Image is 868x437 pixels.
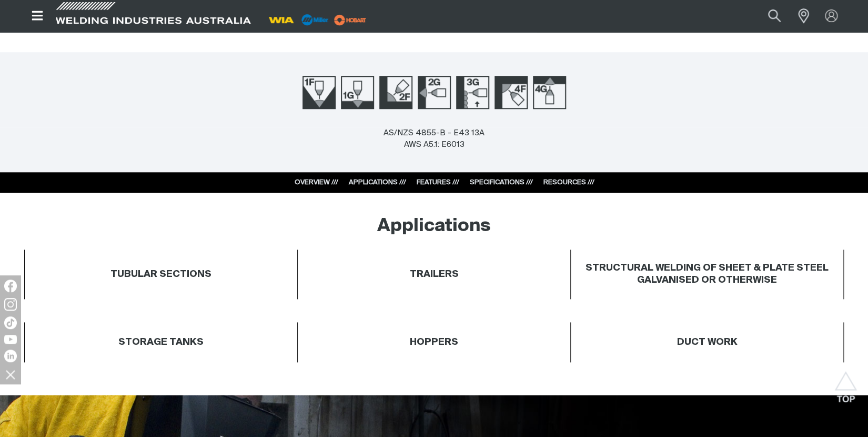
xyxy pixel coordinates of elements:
img: Welding Position 3G Up [456,76,489,109]
h4: HOPPERS [410,336,458,349]
input: Product name or item number... [743,4,792,28]
h2: Applications [377,215,491,238]
a: APPLICATIONS /// [349,179,406,186]
h4: TUBULAR SECTIONS [110,269,211,281]
img: Welding Position 2G [418,76,451,109]
h4: STORAGE TANKS [118,336,204,349]
div: AS/NZS 4855-B - E43 13A AWS A5.1: E6013 [383,127,485,151]
img: Welding Position 4G [533,76,566,109]
img: hide socials [2,365,19,383]
a: RESOURCES /// [543,179,594,186]
a: miller [331,16,369,24]
img: YouTube [4,335,17,344]
img: LinkedIn [4,350,17,362]
img: Instagram [4,298,17,311]
h4: DUCT WORK [576,336,838,349]
h4: TRAILERS [409,269,458,281]
h4: STRUCTURAL WELDING OF SHEET & PLATE STEEL GALVANISED OR OTHERWISE [576,262,838,286]
img: TikTok [4,316,17,329]
button: Search products [756,4,792,28]
img: miller [331,12,369,28]
img: Welding Position 2F [379,76,412,109]
img: Welding Position 4F [494,76,528,109]
a: OVERVIEW /// [295,179,338,186]
img: Facebook [4,280,17,292]
img: Welding Position 1F [302,76,336,109]
a: FEATURES /// [417,179,459,186]
button: Scroll to top [834,371,857,395]
a: SPECIFICATIONS /// [470,179,533,186]
img: Welding Position 1G [341,76,374,109]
